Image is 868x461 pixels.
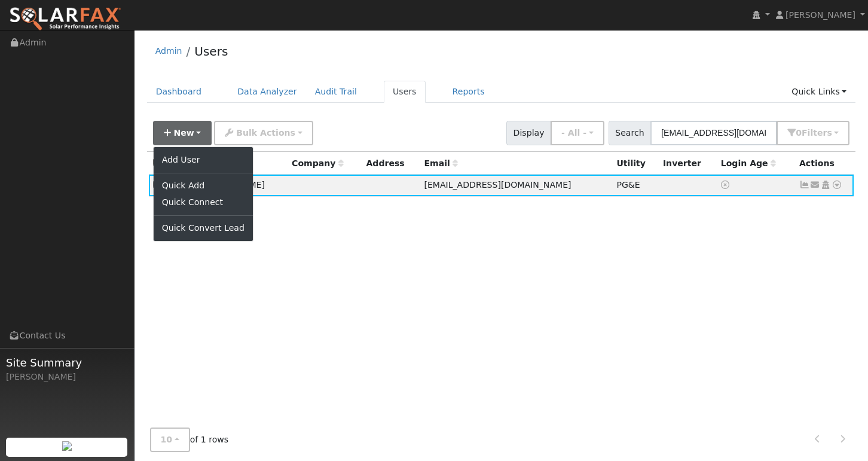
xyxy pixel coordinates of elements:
[663,157,713,170] div: Inverter
[194,44,228,59] a: Users
[6,371,128,383] div: [PERSON_NAME]
[616,180,640,190] span: PG&E
[155,46,182,56] a: Admin
[721,180,732,190] a: No login access
[62,441,72,451] img: retrieve
[799,157,849,170] div: Actions
[9,7,121,32] img: SolarFax
[306,81,366,103] a: Audit Trail
[506,121,551,145] span: Display
[236,128,295,138] span: Bulk Actions
[827,128,832,138] span: s
[154,151,253,168] a: Add User
[154,220,253,237] a: Quick Convert Lead
[721,158,776,168] span: Days since last login
[820,180,831,190] a: Login As
[154,194,253,211] a: Quick Connect
[150,428,190,452] button: 10
[616,157,654,170] div: Utility
[6,355,128,371] span: Site Summary
[783,81,855,103] a: Quick Links
[810,179,821,191] a: rosyparra1128@gmail.com
[609,121,651,145] span: Search
[832,179,842,191] a: Other actions
[292,158,343,168] span: Company name
[802,128,832,138] span: Filter
[650,121,777,145] input: Search
[777,121,849,145] button: 0Filters
[424,180,571,190] span: [EMAIL_ADDRESS][DOMAIN_NAME]
[150,428,229,452] span: of 1 rows
[161,435,173,444] span: 10
[366,157,415,170] div: Address
[154,178,253,194] a: Quick Add
[424,158,457,168] span: Email
[786,10,855,20] span: [PERSON_NAME]
[147,81,211,103] a: Dashboard
[153,121,212,145] button: New
[444,81,494,103] a: Reports
[228,81,306,103] a: Data Analyzer
[799,180,810,190] a: Show Graph
[214,121,313,145] button: Bulk Actions
[551,121,604,145] button: - All -
[384,81,426,103] a: Users
[173,128,194,138] span: New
